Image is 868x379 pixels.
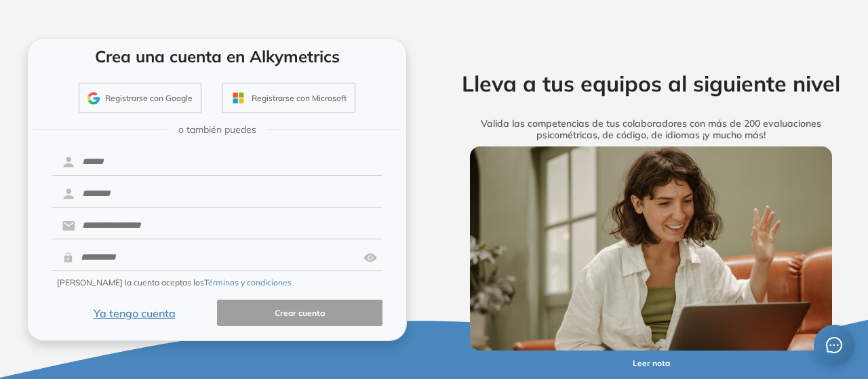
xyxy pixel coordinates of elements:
img: OUTLOOK_ICON [231,90,246,106]
img: asd [363,245,377,271]
button: Términos y condiciones [204,277,292,289]
span: o también puedes [178,123,256,137]
h5: Valida las competencias de tus colaboradores con más de 200 evaluaciones psicométricas, de código... [450,118,852,141]
h4: Crea una cuenta en Alkymetrics [45,47,389,66]
h2: Lleva a tus equipos al siguiente nivel [450,71,852,96]
button: Ya tengo cuenta [52,300,217,326]
button: Leer nota [601,351,702,377]
button: Registrarse con Microsoft [222,83,355,114]
img: img-more-info [470,146,833,351]
button: Crear cuenta [217,300,382,326]
img: GMAIL_ICON [87,92,100,104]
span: [PERSON_NAME] la cuenta aceptas los [57,277,292,289]
span: message [826,337,842,353]
button: Registrarse con Google [79,83,201,114]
